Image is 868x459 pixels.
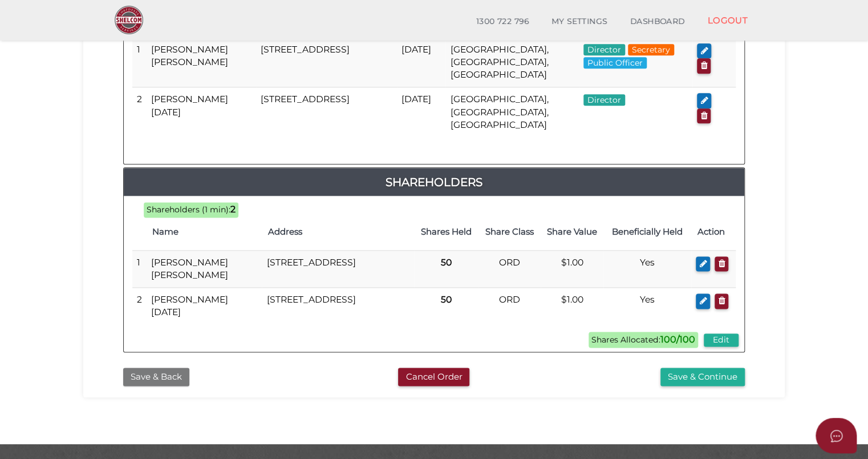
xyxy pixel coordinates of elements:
td: [GEOGRAPHIC_DATA], [GEOGRAPHIC_DATA], [GEOGRAPHIC_DATA] [445,37,578,87]
h4: Action [697,227,730,237]
b: 50 [441,257,452,268]
a: Shareholders [124,173,744,191]
td: ORD [478,288,541,325]
td: [PERSON_NAME] [PERSON_NAME] [147,250,262,288]
td: $1.00 [541,288,603,325]
td: [DATE] [397,37,446,87]
h4: Share Class [484,227,535,237]
h4: Share Value [546,227,597,237]
td: 1 [132,250,147,288]
td: 1 [132,37,147,87]
td: ORD [478,250,541,288]
span: Director [583,44,625,55]
td: [GEOGRAPHIC_DATA], [GEOGRAPHIC_DATA], [GEOGRAPHIC_DATA] [445,87,578,137]
span: Director [583,94,625,106]
h4: Beneficially Held [609,227,686,237]
h4: Name [152,227,256,237]
h4: Address [267,227,408,237]
td: [STREET_ADDRESS] [262,250,413,288]
button: Edit [704,333,739,347]
b: 100/100 [660,334,695,345]
td: 2 [132,288,147,325]
td: [STREET_ADDRESS] [256,87,397,137]
a: DASHBOARD [619,10,696,33]
a: MY SETTINGS [540,10,619,33]
button: Save & Back [123,368,189,386]
span: Shareholders (1 min): [147,204,230,215]
span: Shares Allocated: [589,332,698,348]
h4: Shares Held [420,227,473,237]
td: [PERSON_NAME][DATE] [147,87,256,137]
a: 1300 722 796 [465,10,540,33]
td: [STREET_ADDRESS] [262,288,413,325]
td: $1.00 [541,250,603,288]
td: [PERSON_NAME][DATE] [147,288,262,325]
td: Yes [603,288,692,325]
b: 50 [441,294,452,305]
span: Public Officer [583,57,647,69]
td: [STREET_ADDRESS] [256,37,397,87]
a: LOGOUT [696,9,759,32]
td: Yes [603,250,692,288]
td: [PERSON_NAME] [PERSON_NAME] [147,37,256,87]
button: Open asap [816,418,857,453]
b: 2 [230,204,236,215]
button: Cancel Order [398,368,469,386]
span: Secretary [628,44,674,55]
td: [DATE] [397,87,446,137]
td: 2 [132,87,147,137]
button: Save & Continue [660,368,745,386]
